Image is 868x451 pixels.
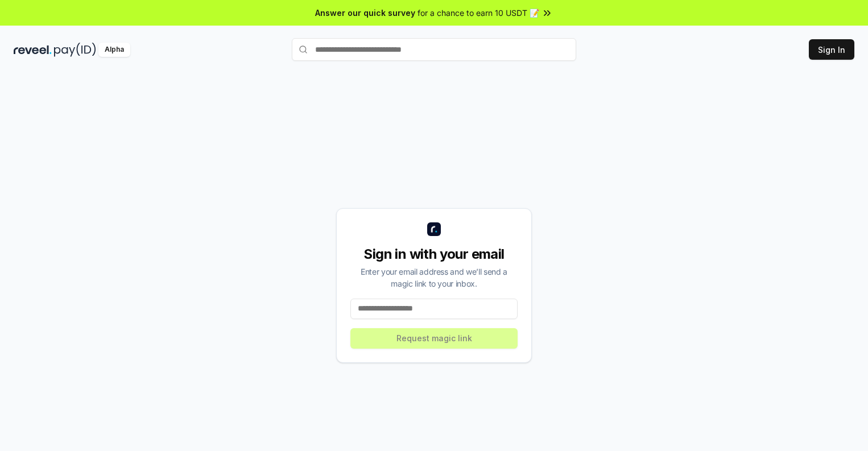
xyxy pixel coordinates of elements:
[14,43,52,57] img: reveel_dark
[418,7,539,19] span: for a chance to earn 10 USDT 📝
[809,39,854,60] button: Sign In
[350,266,518,289] div: Enter your email address and we’ll send a magic link to your inbox.
[54,43,96,57] img: pay_id
[427,222,441,236] img: logo_small
[98,43,130,57] div: Alpha
[350,245,518,263] div: Sign in with your email
[315,7,415,19] span: Answer our quick survey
